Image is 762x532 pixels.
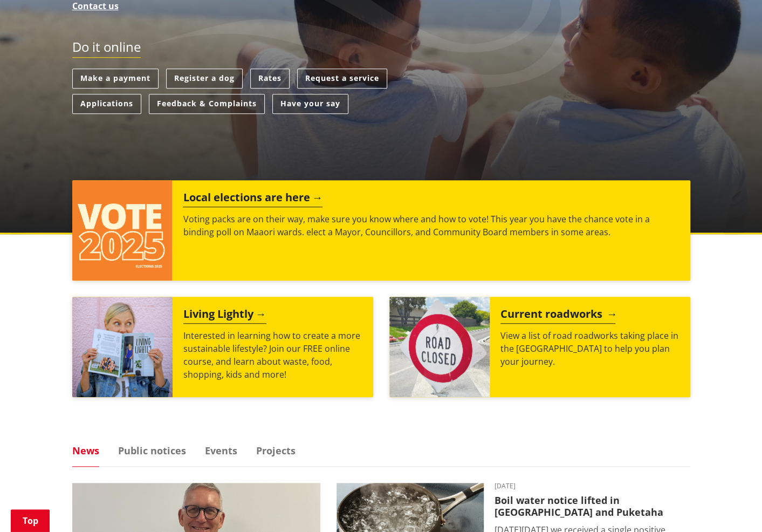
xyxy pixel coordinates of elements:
[495,483,690,489] time: [DATE]
[11,509,50,532] a: Top
[183,191,322,207] h2: Local elections are here
[250,69,290,88] a: Rates
[256,446,296,455] a: Projects
[183,329,362,381] p: Interested in learning how to create a more sustainable lifestyle? Join our FREE online course, a...
[183,213,679,238] p: Voting packs are on their way, make sure you know where and how to vote! This year you have the c...
[118,446,186,455] a: Public notices
[72,180,690,281] a: Local elections are here Voting packs are on their way, make sure you know where and how to vote!...
[205,446,237,455] a: Events
[72,39,141,58] h2: Do it online
[297,69,387,88] a: Request a service
[72,297,173,397] img: Mainstream Green Workshop Series
[72,446,99,455] a: News
[500,308,615,324] h2: Current roadworks
[389,297,490,397] img: Road closed sign
[272,94,348,114] a: Have your say
[149,94,265,114] a: Feedback & Complaints
[72,94,141,114] a: Applications
[166,69,243,88] a: Register a dog
[389,297,690,397] a: Current roadworks View a list of road roadworks taking place in the [GEOGRAPHIC_DATA] to help you...
[72,69,159,88] a: Make a payment
[72,180,173,281] img: Vote 2025
[183,308,266,324] h2: Living Lightly
[495,495,690,518] h3: Boil water notice lifted in [GEOGRAPHIC_DATA] and Puketaha
[500,329,679,368] p: View a list of road roadworks taking place in the [GEOGRAPHIC_DATA] to help you plan your journey.
[72,297,373,397] a: Living Lightly Interested in learning how to create a more sustainable lifestyle? Join our FREE o...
